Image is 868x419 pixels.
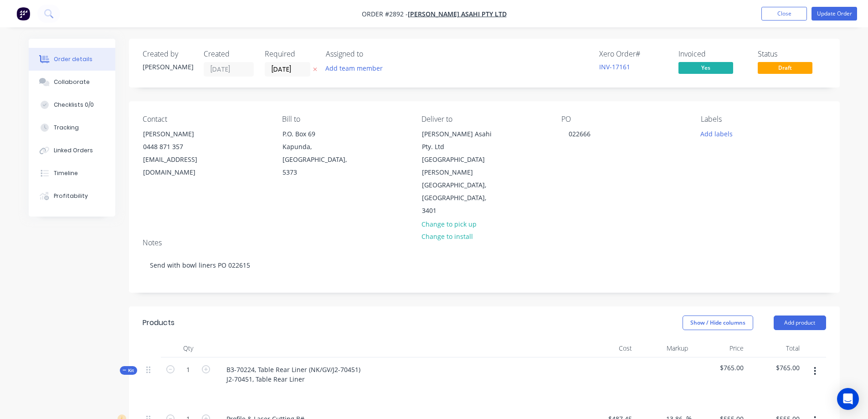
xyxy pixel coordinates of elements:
[143,115,267,124] div: Contact
[161,339,216,357] div: Qty
[774,316,826,330] button: Add product
[29,116,115,139] button: Tracking
[54,146,93,155] div: Linked Orders
[204,50,254,58] div: Created
[416,230,478,243] button: Change to install
[143,251,826,279] div: Send with bowl liners PO 022615
[692,339,748,357] div: Price
[561,115,686,124] div: PO
[29,48,115,71] button: Order details
[362,10,408,18] span: Order #2892 -
[143,238,826,247] div: Notes
[219,363,368,386] div: B3-70224, Table Rear Liner (NK/GV/J2-70451) J2-70451, Table Rear Liner
[29,93,115,116] button: Checklists 0/0
[135,127,226,179] div: [PERSON_NAME]0448 871 357[EMAIL_ADDRESS][DOMAIN_NAME]
[422,128,498,166] div: [PERSON_NAME] Asahi Pty. Ltd [GEOGRAPHIC_DATA]
[120,366,137,375] div: Kit
[143,317,175,328] div: Products
[320,62,387,74] button: Add team member
[678,62,733,73] span: Yes
[414,127,505,217] div: [PERSON_NAME] Asahi Pty. Ltd [GEOGRAPHIC_DATA][PERSON_NAME][GEOGRAPHIC_DATA], [GEOGRAPHIC_DATA], ...
[599,62,630,71] a: INV-17161
[422,166,498,217] div: [PERSON_NAME][GEOGRAPHIC_DATA], [GEOGRAPHIC_DATA], 3401
[54,78,90,86] div: Collaborate
[678,50,747,58] div: Invoiced
[16,7,30,21] img: Factory
[275,127,366,179] div: P.O. Box 69Kapunda, [GEOGRAPHIC_DATA], 5373
[29,139,115,162] button: Linked Orders
[282,128,358,140] div: P.O. Box 69
[123,367,134,374] span: Kit
[29,185,115,207] button: Profitability
[695,363,744,372] span: $765.00
[282,115,407,124] div: Bill to
[54,169,78,177] div: Timeline
[143,50,193,58] div: Created by
[751,363,800,372] span: $765.00
[758,62,812,73] span: Draft
[54,101,94,109] div: Checklists 0/0
[701,115,826,124] div: Labels
[54,55,92,63] div: Order details
[837,388,859,410] div: Open Intercom Messenger
[29,71,115,93] button: Collaborate
[561,127,598,140] div: 022666
[696,127,738,140] button: Add labels
[143,153,219,179] div: [EMAIL_ADDRESS][DOMAIN_NAME]
[282,140,358,179] div: Kapunda, [GEOGRAPHIC_DATA], 5373
[580,339,636,357] div: Cost
[54,124,79,132] div: Tracking
[761,7,807,21] button: Close
[143,128,219,140] div: [PERSON_NAME]
[683,316,753,330] button: Show / Hide columns
[416,217,481,230] button: Change to pick up
[326,50,417,58] div: Assigned to
[143,62,193,72] div: [PERSON_NAME]
[636,339,692,357] div: Markup
[421,115,546,124] div: Deliver to
[408,10,507,18] a: [PERSON_NAME] ASAHI PTY LTD
[143,140,219,153] div: 0448 871 357
[265,50,315,58] div: Required
[812,7,857,21] button: Update Order
[54,192,88,200] div: Profitability
[29,162,115,185] button: Timeline
[599,50,668,58] div: Xero Order #
[747,339,803,357] div: Total
[758,50,826,58] div: Status
[326,62,388,74] button: Add team member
